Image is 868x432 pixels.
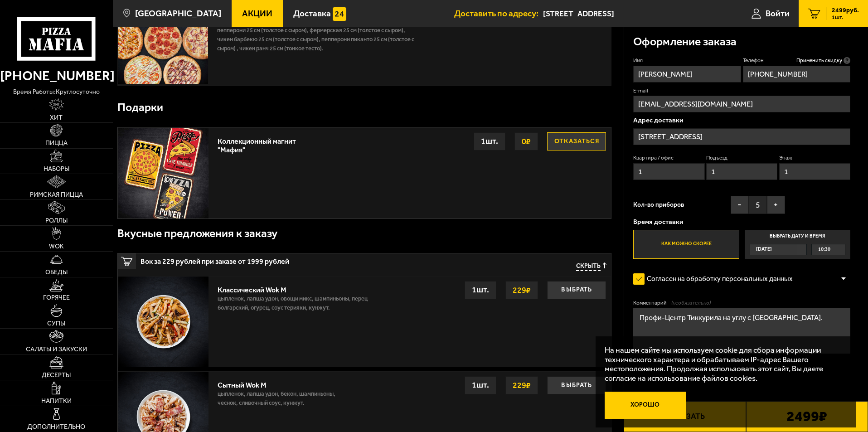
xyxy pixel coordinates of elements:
span: Десерты [42,372,71,379]
a: Классический Wok Mцыпленок, лапша удон, овощи микс, шампиньоны, перец болгарский, огурец, соус те... [118,276,611,367]
label: Согласен на обработку персональных данных [633,270,802,288]
label: Квартира / офис [633,154,704,162]
span: 10:30 [818,244,830,255]
p: На нашем сайте мы используем cookie для сбора информации технического характера и обрабатываем IP... [605,345,842,383]
div: 1 шт. [474,132,505,150]
div: Коллекционный магнит "Мафия" [218,132,302,154]
p: цыпленок, лапша удон, овощи микс, шампиньоны, перец болгарский, огурец, соус терияки, кунжут. [218,294,374,317]
span: Римская пицца [30,192,83,198]
span: Вок за 229 рублей при заказе от 1999 рублей [141,253,436,265]
span: [DATE] [756,244,772,255]
label: Выбрать дату и время [745,230,850,259]
h3: Подарки [117,102,163,113]
span: Россия, Санкт-Петербург, Люботинский проспект, 2-4Б [543,5,717,22]
button: Выбрать [547,281,606,299]
label: Подъезд [706,154,777,162]
div: 1 шт. [465,376,496,394]
strong: 0 ₽ [519,133,533,150]
button: Выбрать [547,376,606,394]
button: − [731,196,749,214]
span: Применить скидку [796,57,842,64]
span: (необязательно) [671,299,711,307]
button: Отказаться [547,132,606,150]
div: 1 шт. [465,281,496,299]
input: Ваш адрес доставки [543,5,717,22]
button: Скрыть [576,262,606,271]
span: 2499 руб. [832,7,859,14]
label: Имя [633,57,741,64]
span: Доставить по адресу: [454,9,543,18]
div: Сытный Wok M [218,376,352,389]
span: Доставка [293,9,331,18]
button: Хорошо [605,392,686,419]
p: цыпленок, лапша удон, бекон, шампиньоны, чеснок, сливочный соус, кунжут. [218,389,352,412]
input: @ [633,96,850,112]
label: Как можно скорее [633,230,739,259]
span: Обеды [45,269,68,276]
span: 1 шт. [832,15,859,20]
span: Дополнительно [27,424,85,430]
strong: 229 ₽ [510,282,533,299]
p: Карбонара 25 см (тонкое тесто), Прошутто Фунги 25 см (тонкое тесто), Пепперони 25 см (толстое с с... [217,17,418,53]
span: 5 [749,196,767,214]
span: Войти [766,9,790,18]
span: Наборы [44,166,69,172]
span: Напитки [41,398,72,404]
input: Имя [633,66,741,83]
span: Горячее [43,295,70,301]
strong: 229 ₽ [510,377,533,394]
span: Хит [50,115,63,121]
p: Время доставки [633,218,850,225]
span: Акции [242,9,272,18]
button: + [767,196,785,214]
a: Коллекционный магнит "Мафия"Отказаться0₽1шт. [118,127,611,218]
label: Комментарий [633,299,850,307]
span: WOK [49,243,64,250]
h3: Оформление заказа [633,36,737,48]
div: Классический Wok M [218,281,374,294]
label: Телефон [743,57,850,64]
span: Салаты и закуски [26,346,87,353]
label: Этаж [779,154,850,162]
span: Роллы [45,218,68,224]
label: E-mail [633,87,850,95]
input: +7 ( [743,66,850,83]
h3: Вкусные предложения к заказу [117,228,277,239]
span: Пицца [45,140,68,146]
img: 15daf4d41897b9f0e9f617042186c801.svg [333,7,346,21]
span: Супы [47,320,65,327]
span: [GEOGRAPHIC_DATA] [135,9,221,18]
span: Кол-во приборов [633,202,684,208]
p: Адрес доставки [633,117,850,124]
span: Скрыть [576,262,601,271]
